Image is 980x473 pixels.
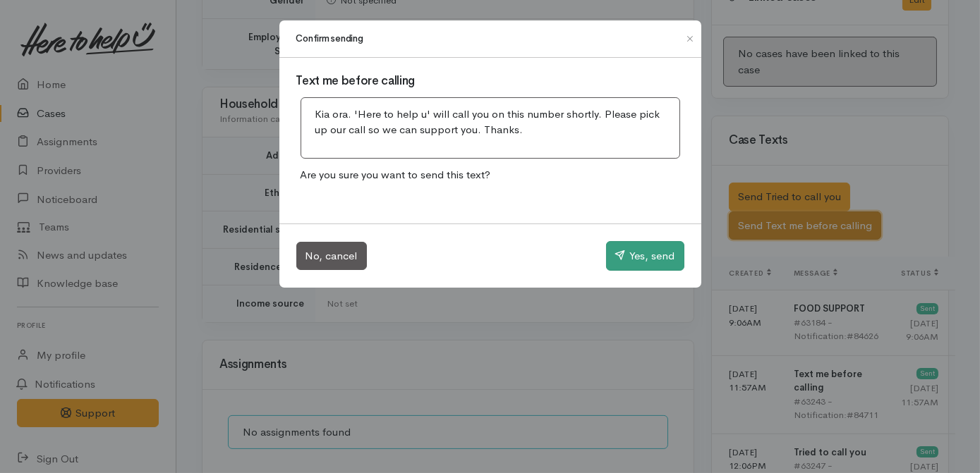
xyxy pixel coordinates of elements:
h3: Text me before calling [296,75,684,88]
p: Are you sure you want to send this text? [296,163,684,188]
h1: Confirm sending [296,32,363,46]
button: No, cancel [296,242,367,271]
button: Close [679,30,701,47]
button: Yes, send [606,241,684,271]
p: Kia ora. 'Here to help u' will call you on this number shortly. Please pick up our call so we can... [315,106,665,138]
